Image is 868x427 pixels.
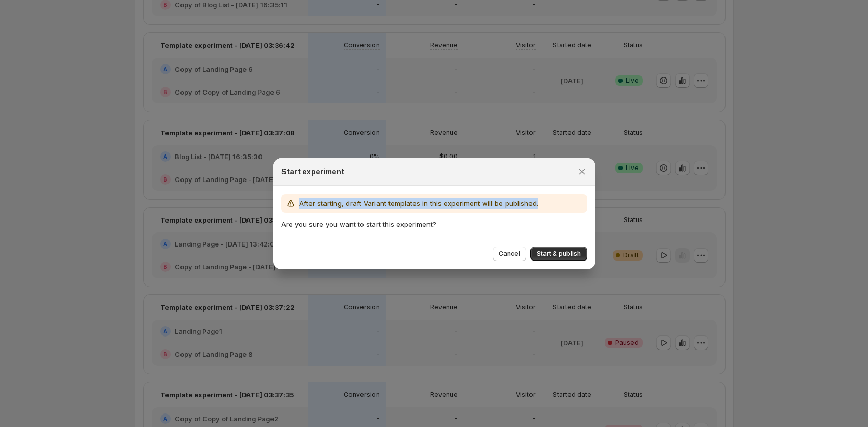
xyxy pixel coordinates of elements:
button: Close [575,164,589,179]
h2: Start experiment [281,166,344,177]
p: Are you sure you want to start this experiment? [281,219,587,229]
p: After starting, draft Variant templates in this experiment will be published. [299,198,538,209]
button: Start & publish [530,247,587,261]
span: Start & publish [537,250,581,258]
span: Cancel [499,250,520,258]
button: Cancel [493,247,526,261]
